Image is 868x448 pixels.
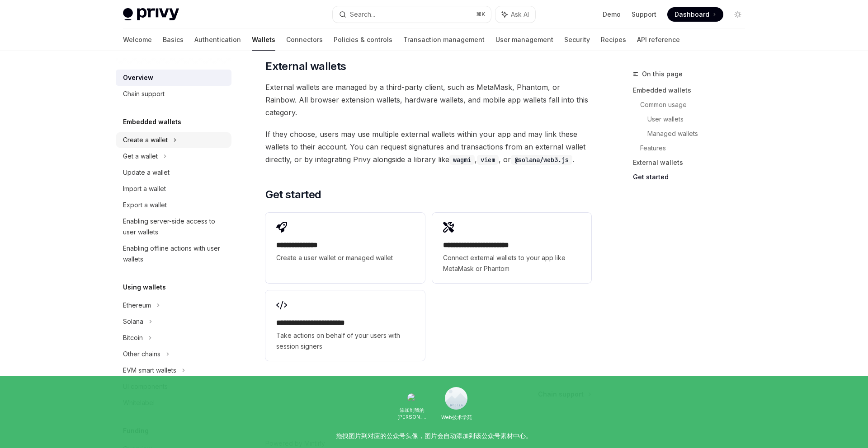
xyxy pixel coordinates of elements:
[675,10,709,19] span: Dashboard
[123,135,168,145] div: Create a wallet
[333,6,491,23] button: Search...⌘K
[123,282,166,293] h5: Using wallets
[403,29,485,51] a: Transaction management
[123,167,170,178] div: Update a wallet
[443,252,580,274] span: Connect external wallets to your app like MetaMask or Phantom
[123,200,167,210] div: Export a wallet
[123,117,181,127] h5: Embedded wallets
[116,213,231,240] a: Enabling server-side access to user wallets
[123,29,152,51] a: Welcome
[252,29,275,51] a: Wallets
[123,300,151,311] div: Ethereum
[334,29,392,51] a: Policies & controls
[123,72,153,83] div: Overview
[163,29,184,51] a: Basics
[647,112,752,126] a: User wallets
[731,7,745,22] button: Toggle dark mode
[276,252,414,263] span: Create a user wallet or managed wallet
[276,330,414,352] span: Take actions on behalf of your users with session signers
[265,59,346,74] span: External wallets
[477,155,499,165] code: viem
[123,316,143,327] div: Solana
[632,10,656,19] a: Support
[123,151,158,162] div: Get a wallet
[640,98,752,112] a: Common usage
[495,6,535,23] button: Ask AI
[286,29,323,51] a: Connectors
[495,29,553,51] a: User management
[265,128,591,166] span: If they choose, users may use multiple external wallets within your app and may link these wallet...
[194,29,241,51] a: Authentication
[123,183,166,194] div: Import a wallet
[601,29,626,51] a: Recipes
[123,243,226,265] div: Enabling offline actions with user wallets
[123,8,179,21] img: light logo
[667,7,723,22] a: Dashboard
[642,69,683,79] span: On this page
[116,240,231,267] a: Enabling offline actions with user wallets
[116,86,231,102] a: Chain support
[449,155,475,165] code: wagmi
[564,29,590,51] a: Security
[350,9,375,20] div: Search...
[640,141,752,155] a: Features
[511,155,572,165] code: @solana/web3.js
[511,10,529,19] span: Ask AI
[603,10,621,19] a: Demo
[637,29,680,51] a: API reference
[647,126,752,141] a: Managed wallets
[116,181,231,197] a: Import a wallet
[123,349,160,359] div: Other chains
[265,81,591,119] span: External wallets are managed by a third-party client, such as MetaMask, Phantom, or Rainbow. All ...
[116,164,231,181] a: Update a wallet
[633,155,752,170] a: External wallets
[123,89,165,99] div: Chain support
[633,170,752,184] a: Get started
[123,216,226,238] div: Enabling server-side access to user wallets
[116,197,231,213] a: Export a wallet
[265,187,321,202] span: Get started
[633,83,752,98] a: Embedded wallets
[123,365,176,376] div: EVM smart wallets
[123,332,143,343] div: Bitcoin
[476,11,486,18] span: ⌘ K
[116,70,231,86] a: Overview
